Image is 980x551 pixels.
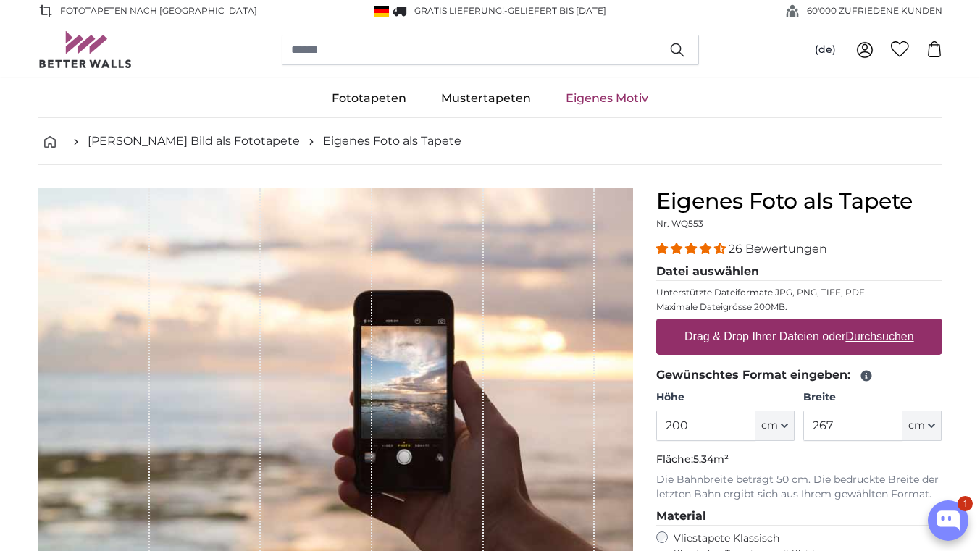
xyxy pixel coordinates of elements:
span: 5.34m² [693,453,729,466]
p: Maximale Dateigrösse 200MB. [656,301,942,313]
span: Fototapeten nach [GEOGRAPHIC_DATA] [60,4,257,17]
button: Open chatbox [928,500,968,541]
img: Betterwalls [38,31,133,68]
p: Fläche: [656,453,942,467]
span: 4.54 stars [656,242,729,256]
span: 26 Bewertungen [729,242,827,256]
button: cm [902,411,942,441]
img: Deutschland [374,6,389,17]
a: Fototapeten [314,80,424,117]
a: [PERSON_NAME] Bild als Fototapete [88,133,300,150]
span: cm [761,418,778,433]
h1: Eigenes Foto als Tapete [656,188,942,214]
button: (de) [803,37,847,63]
span: cm [908,418,925,433]
span: GRATIS Lieferung! [414,5,504,16]
nav: breadcrumbs [38,118,942,165]
p: Die Bahnbreite beträgt 50 cm. Die bedruckte Breite der letzten Bahn ergibt sich aus Ihrem gewählt... [656,473,942,502]
label: Breite [803,390,942,405]
legend: Gewünschtes Format eingeben: [656,366,942,384]
div: 1 [958,496,973,511]
label: Drag & Drop Ihrer Dateien oder [679,322,920,351]
span: Nr. WQ553 [656,218,703,229]
legend: Material [656,508,942,526]
u: Durchsuchen [845,330,913,342]
a: Mustertapeten [424,80,548,117]
span: 60'000 ZUFRIEDENE KUNDEN [807,4,942,17]
button: cm [755,411,795,441]
span: - [504,5,606,16]
a: Eigenes Foto als Tapete [323,133,461,150]
p: Unterstützte Dateiformate JPG, PNG, TIFF, PDF. [656,287,942,298]
span: Geliefert bis [DATE] [508,5,606,16]
legend: Datei auswählen [656,263,942,281]
label: Höhe [656,390,795,405]
a: Eigenes Motiv [548,80,666,117]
